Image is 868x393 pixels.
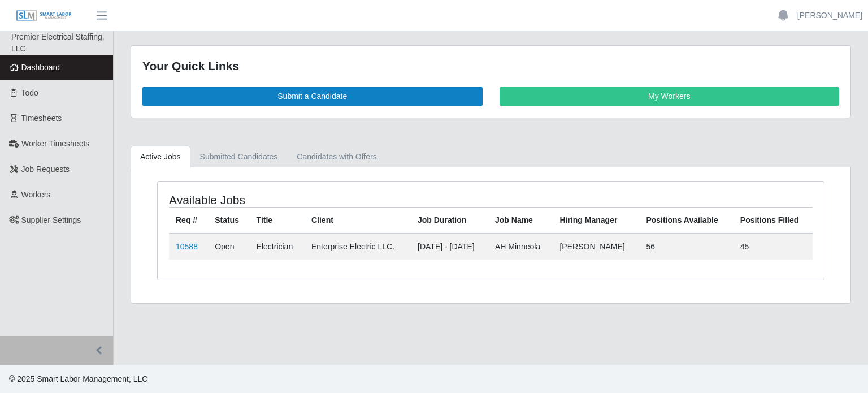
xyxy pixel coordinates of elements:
[553,207,639,234] th: Hiring Manager
[21,88,38,97] span: Todo
[411,207,488,234] th: Job Duration
[411,234,488,260] td: [DATE] - [DATE]
[500,87,840,106] a: My Workers
[639,207,733,234] th: Positions Available
[797,10,862,21] a: [PERSON_NAME]
[208,207,249,234] th: Status
[21,63,60,72] span: Dashboard
[488,234,553,260] td: AH Minneola
[639,234,733,260] td: 56
[131,146,190,168] a: Active Jobs
[250,234,305,260] td: Electrician
[9,374,147,383] span: © 2025 Smart Labor Management, LLC
[250,207,305,234] th: Title
[488,207,553,234] th: Job Name
[305,207,411,234] th: Client
[21,114,62,123] span: Timesheets
[734,207,813,234] th: Positions Filled
[21,165,70,174] span: Job Requests
[21,139,89,148] span: Worker Timesheets
[21,190,51,199] span: Workers
[305,234,411,260] td: Enterprise Electric LLC.
[208,234,249,260] td: Open
[169,193,427,207] h4: Available Jobs
[553,234,639,260] td: [PERSON_NAME]
[142,87,483,106] a: Submit a Candidate
[190,146,288,168] a: Submitted Candidates
[142,57,839,75] div: Your Quick Links
[169,207,208,234] th: Req #
[176,242,198,251] a: 10588
[734,234,813,260] td: 45
[21,215,81,224] span: Supplier Settings
[287,146,386,168] a: Candidates with Offers
[11,32,105,53] span: Premier Electrical Staffing, LLC
[16,10,72,22] img: SLM Logo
